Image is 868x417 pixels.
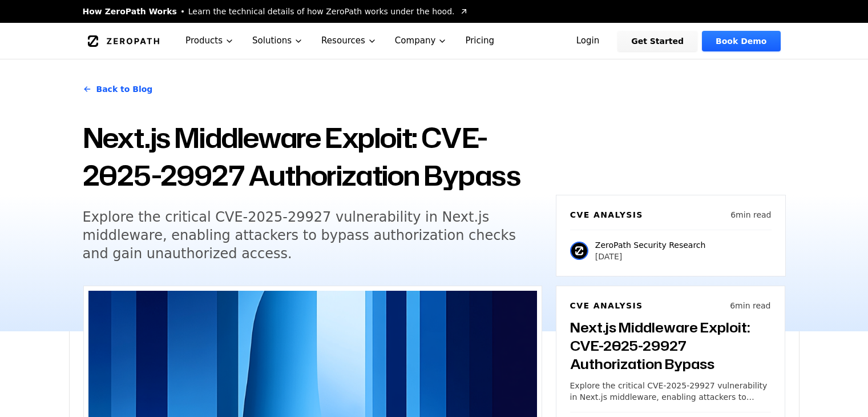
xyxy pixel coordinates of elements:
p: 6 min read [730,209,771,220]
a: Pricing [456,23,503,59]
a: Get Started [617,31,697,51]
button: Products [176,23,243,59]
img: ZeroPath Security Research [570,242,588,260]
button: Solutions [243,23,312,59]
h6: CVE Analysis [570,300,643,311]
p: [DATE] [595,251,706,262]
a: Back to Blog [83,73,153,105]
span: Learn the technical details of how ZeroPath works under the hood. [188,6,455,17]
h5: Explore the critical CVE-2025-29927 vulnerability in Next.js middleware, enabling attackers to by... [83,208,521,263]
span: How ZeroPath Works [83,6,177,17]
a: How ZeroPath WorksLearn the technical details of how ZeroPath works under the hood. [83,6,469,17]
a: Book Demo [702,31,780,51]
p: ZeroPath Security Research [595,239,706,251]
a: Login [563,31,613,51]
button: Company [386,23,457,59]
p: 6 min read [730,300,770,311]
nav: Global [69,23,800,59]
h6: CVE Analysis [570,209,643,220]
h1: Next.js Middleware Exploit: CVE-2025-29927 Authorization Bypass [83,119,542,194]
button: Resources [312,23,386,59]
p: Explore the critical CVE-2025-29927 vulnerability in Next.js middleware, enabling attackers to by... [570,380,771,403]
h3: Next.js Middleware Exploit: CVE-2025-29927 Authorization Bypass [570,318,771,373]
